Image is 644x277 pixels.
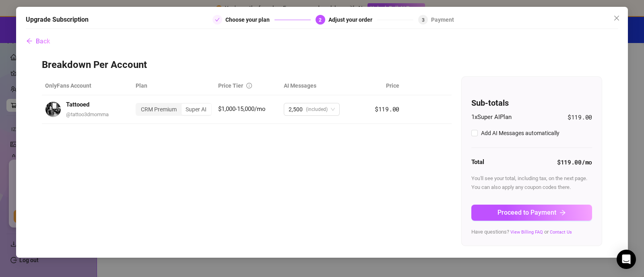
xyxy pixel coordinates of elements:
th: Plan [132,76,215,95]
button: Close [610,12,623,25]
span: (included) [306,103,328,115]
strong: Tattooed [66,101,89,108]
th: AI Messages [281,76,365,95]
span: Price Tier [218,82,243,89]
span: @ tattoo3dmomma [66,111,109,117]
span: $1,000-15,000/mo [218,105,266,113]
div: Adjust your order [328,15,377,25]
span: 1 x Super AI Plan [471,113,512,122]
span: Back [36,37,50,45]
span: check [215,17,220,22]
th: Price [365,76,402,95]
strong: Total [471,158,484,166]
div: Open Intercom Messenger [617,250,636,269]
h3: Breakdown Per Account [42,59,602,72]
span: arrow-right [559,209,566,216]
h5: Upgrade Subscription [26,15,89,25]
div: Super AI [181,104,211,115]
img: avatar.jpg [45,102,61,117]
span: info-circle [246,83,252,88]
span: Have questions? or [471,229,572,235]
a: View Billing FAQ [510,230,543,235]
div: CRM Premium [136,104,181,115]
span: close [613,15,620,21]
span: Close [610,15,623,21]
button: Back [26,33,50,49]
span: $119.00 [375,105,399,113]
button: Proceed to Paymentarrow-right [471,205,592,221]
div: Choose your plan [225,15,275,25]
span: 2 [319,17,322,23]
div: segmented control [136,103,212,116]
span: 3 [422,17,425,23]
span: 2,500 [289,103,303,115]
strong: $119.00 /mo [557,158,592,166]
h4: Sub-totals [471,97,592,109]
div: Add AI Messages automatically [481,129,559,137]
span: arrow-left [26,38,33,44]
div: Payment [431,15,454,25]
span: Proceed to Payment [497,209,556,216]
span: You'll see your total, including tax, on the next page. You can also apply any coupon codes there. [471,175,587,190]
a: Contact Us [550,230,572,235]
th: OnlyFans Account [42,76,132,95]
span: $119.00 [568,113,592,122]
